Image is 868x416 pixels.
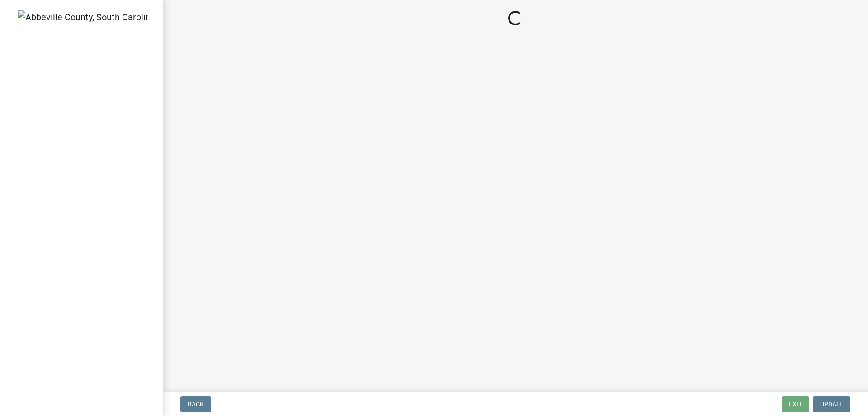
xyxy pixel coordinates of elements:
[18,10,148,24] img: Abbeville County, South Carolina
[180,396,211,412] button: Back
[188,401,204,408] span: Back
[820,401,843,408] span: Update
[813,396,850,412] button: Update
[782,396,809,412] button: Exit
